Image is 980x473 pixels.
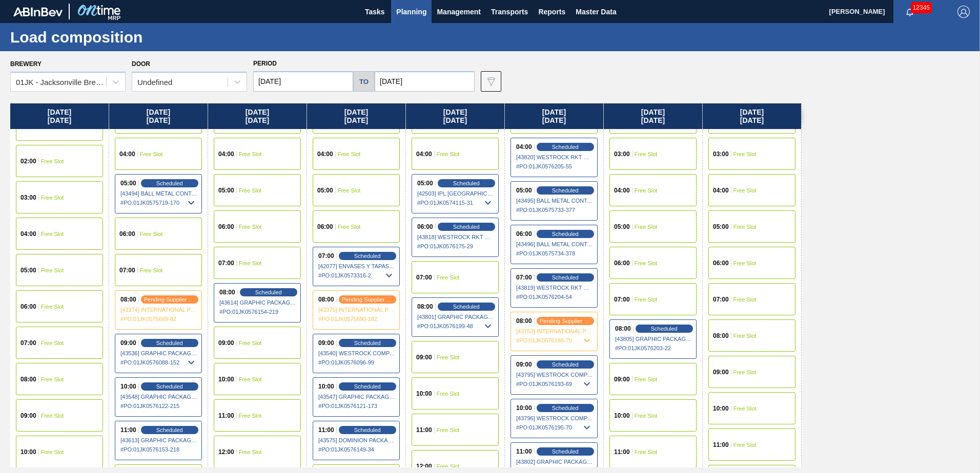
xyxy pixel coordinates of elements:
span: 11:00 [614,449,630,455]
span: 11:00 [713,442,729,448]
span: [43496] BALL METAL CONTAINER GROUP - 0008221649 [516,241,593,247]
span: Free Slot [437,354,460,360]
span: Free Slot [41,449,64,455]
span: [43805] GRAPHIC PACKAGING INTERNATIONA - 0008221069 [615,336,692,342]
span: Free Slot [635,449,658,455]
span: Free Slot [733,224,757,230]
span: 08:00 [713,333,729,339]
span: 08:00 [219,289,235,295]
span: 09:00 [614,376,630,382]
span: 07:00 [119,267,135,273]
span: # PO : 01JK0576203-22 [615,342,692,354]
span: Free Slot [239,224,262,230]
span: 07:00 [416,274,432,281]
span: Tasks [363,6,386,18]
span: Transports [491,6,528,18]
span: [43820] WESTROCK RKT COMPANY CORRUGATE - 0008365594 [516,154,593,160]
span: Scheduled [651,326,678,332]
span: Free Slot [140,231,163,237]
span: Master Data [576,6,616,18]
span: 06:00 [21,304,36,310]
span: # PO : 01JK0576121-173 [318,400,395,412]
span: [43795] WESTROCK COMPANY - FOLDING CAR - 0008219776 [516,372,593,378]
span: 08:00 [120,296,136,303]
input: mm/dd/yyyy [375,71,475,92]
span: pending supplier review [342,296,393,303]
span: 04:00 [713,187,729,193]
span: Management [437,6,481,18]
span: 11:00 [218,413,234,419]
span: # PO : 01JK0576205-55 [516,160,593,173]
span: Free Slot [635,376,658,382]
span: 04:00 [119,151,135,157]
span: 06:00 [614,260,630,266]
span: # PO : 01JK0576204-54 [516,291,593,303]
span: 08:00 [417,304,433,310]
span: # PO : 01JK0575689-82 [120,313,197,325]
span: [43801] GRAPHIC PACKAGING INTERNATIONA - 0008221069 [417,314,494,320]
span: Free Slot [41,376,64,382]
span: 08:00 [516,318,532,324]
span: Free Slot [437,391,460,397]
img: TNhmsLtSVTkK8tSr43FrP2fwEKptu5GPRR3wAAAABJRU5ErkJggg== [13,7,63,16]
span: 12:00 [218,449,234,455]
span: Free Slot [41,267,64,273]
span: Free Slot [733,296,757,303]
span: 10:00 [120,383,136,390]
span: Free Slot [635,224,658,230]
span: 04:00 [614,187,630,193]
div: 01JK - Jacksonville Brewery [16,78,107,87]
span: Scheduled [354,340,381,346]
span: [43494] BALL METAL CONTAINER GROUP - 0008221649 [120,190,197,197]
span: Scheduled [552,187,579,193]
span: 09:00 [318,340,334,346]
span: [43818] WESTROCK RKT COMPANY CORRUGATE - 0008365594 [417,234,494,240]
span: [43802] GRAPHIC PACKAGING INTERNATIONA - 0008221069 [516,459,593,465]
span: 05:00 [21,267,36,273]
img: Logout [957,6,970,18]
span: Free Slot [239,340,262,346]
span: Scheduled [354,383,381,390]
span: 08:00 [615,326,631,332]
span: # PO : 01JK0575690-182 [318,313,395,325]
span: 10:00 [21,449,36,455]
span: 11:00 [120,427,136,433]
span: 07:00 [614,296,630,303]
span: 05:00 [317,187,333,193]
span: [43614] GRAPHIC PACKAGING INTERNATIONA - 0008221069 [219,299,296,306]
span: 12345 [911,2,932,13]
span: 05:00 [120,180,136,186]
span: Free Slot [733,187,757,193]
span: Free Slot [338,187,361,193]
span: Period [253,60,277,67]
input: mm/dd/yyyy [253,71,353,92]
span: Scheduled [453,180,480,186]
span: 06:00 [713,260,729,266]
span: 06:00 [516,231,532,237]
span: 05:00 [218,187,234,193]
span: 08:00 [21,376,36,382]
span: # PO : 01JK0576195-70 [516,421,593,434]
span: pending supplier review [540,318,591,324]
span: 03:00 [614,151,630,157]
span: 10:00 [416,391,432,397]
span: Scheduled [552,361,579,368]
span: # PO : 01JK0575734-378 [516,247,593,260]
span: # PO : 01JK0574115-31 [417,197,494,209]
span: Free Slot [41,413,64,419]
span: 03:00 [713,151,729,157]
span: Free Slot [239,260,262,266]
span: Free Slot [41,340,64,346]
span: Free Slot [239,449,262,455]
span: # PO : 01JK0576153-218 [120,443,197,456]
span: Free Slot [41,304,64,310]
span: 10:00 [218,376,234,382]
span: # PO : 01JK0576188-70 [516,334,593,347]
span: 04:00 [317,151,333,157]
span: Free Slot [437,463,460,469]
span: 06:00 [218,224,234,230]
span: 10:00 [713,405,729,412]
button: icon-filter-gray [481,71,501,92]
span: 11:00 [516,448,532,455]
div: [DATE] [DATE] [208,103,307,129]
